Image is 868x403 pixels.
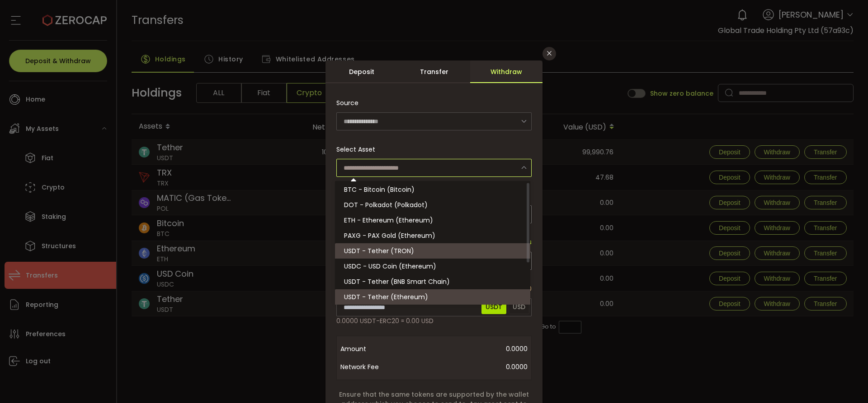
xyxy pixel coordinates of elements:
span: 0.0000 [413,358,528,376]
span: Amount [340,340,413,358]
span: USD [509,300,529,314]
span: PAXG - PAX Gold (Ethereum) [344,231,435,240]
span: DOT - Polkadot (Polkadot) [344,200,428,209]
span: USDT - Tether (Ethereum) [344,292,428,301]
label: Select Asset [336,145,381,154]
div: Withdraw [470,60,542,83]
span: 0.0000 USDT-ERC20 ≈ 0.00 USD [336,316,434,326]
div: Deposit [325,60,398,83]
span: USDT [481,300,506,314]
span: Source [336,94,359,112]
span: BTC - Bitcoin (Bitcoin) [344,185,415,194]
span: Network Fee [340,358,413,376]
span: USDT - Tether (TRON) [344,246,414,255]
span: USDC - USD Coin (Ethereum) [344,262,436,271]
div: Transfer [398,60,470,83]
span: USDT - Tether (BNB Smart Chain) [344,277,450,286]
span: 0.0000 [413,340,528,358]
button: Close [542,47,556,60]
span: ETH - Ethereum (Ethereum) [344,216,433,225]
iframe: Chat Widget [823,360,868,403]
